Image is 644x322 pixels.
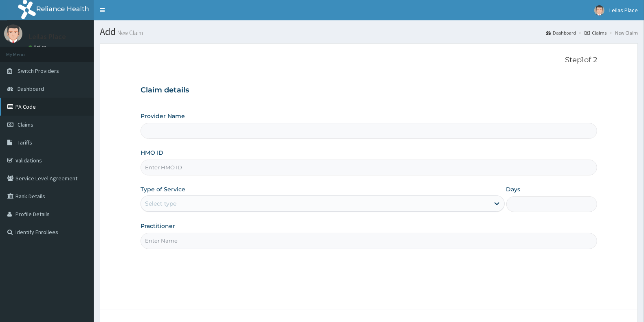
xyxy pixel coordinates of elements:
[141,149,163,157] label: HMO ID
[141,56,597,65] p: Step 1 of 2
[585,29,607,36] a: Claims
[18,121,33,128] span: Claims
[594,5,604,15] img: User Image
[141,233,597,249] input: Enter Name
[609,7,638,14] span: Leilas Place
[18,139,32,146] span: Tariffs
[116,30,143,36] small: New Claim
[100,26,638,37] h1: Add
[546,29,576,36] a: Dashboard
[141,185,185,193] label: Type of Service
[145,199,176,208] div: Select type
[18,67,59,74] span: Switch Providers
[506,185,521,193] label: Days
[29,44,48,50] a: Online
[141,112,185,120] label: Provider Name
[4,24,22,43] img: User Image
[141,160,597,175] input: Enter HMO ID
[141,86,597,95] h3: Claim details
[18,85,44,92] span: Dashboard
[141,222,175,230] label: Practitioner
[607,29,638,36] li: New Claim
[29,33,66,40] p: Leilas Place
